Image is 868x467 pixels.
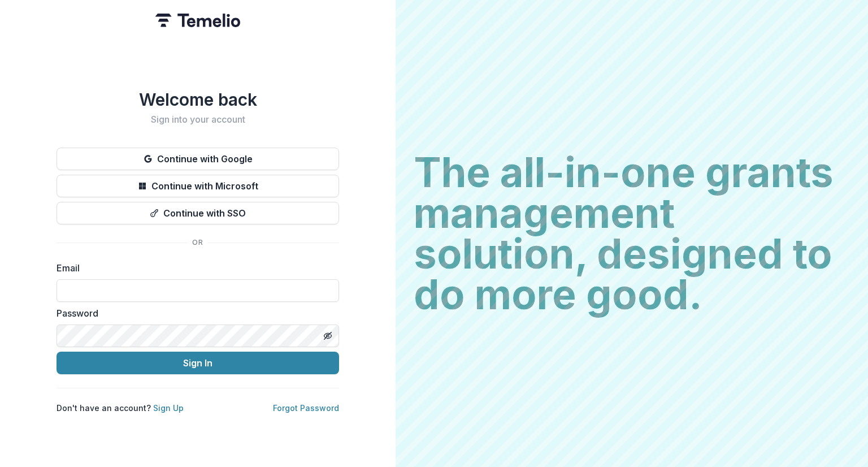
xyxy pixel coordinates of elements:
img: Temelio [155,14,240,27]
a: Forgot Password [273,403,339,413]
button: Toggle password visibility [319,327,337,345]
a: Sign Up [153,403,184,413]
h2: Sign into your account [57,114,339,125]
button: Sign In [57,352,339,374]
button: Continue with SSO [57,202,339,224]
h1: Welcome back [57,89,339,110]
button: Continue with Google [57,148,339,170]
button: Continue with Microsoft [57,175,339,197]
label: Password [57,306,332,320]
p: Don't have an account? [57,402,184,414]
label: Email [57,261,332,275]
